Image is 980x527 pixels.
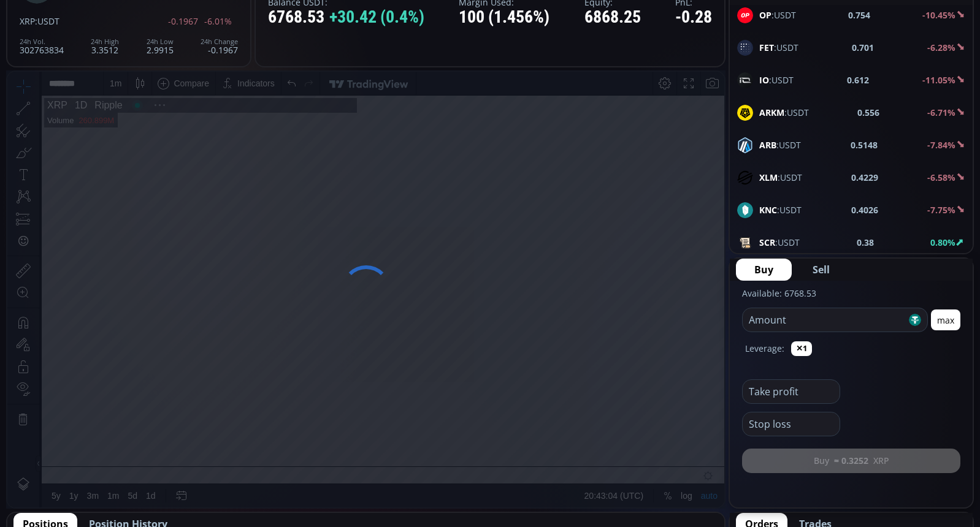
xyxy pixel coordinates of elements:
[20,15,35,27] span: XRP
[759,106,809,119] span: :USDT
[20,38,64,45] div: 24h Vol.
[71,44,107,53] div: 260.899M
[652,412,669,436] div: Toggle Percentage
[759,237,775,248] b: SCR
[927,42,955,53] b: -6.28%
[852,41,874,54] b: 0.701
[201,38,238,55] div: -0.1967
[44,419,53,429] div: 5y
[736,259,792,281] button: Buy
[759,41,798,54] span: :USDT
[759,204,777,216] b: KNC
[759,9,771,21] b: OP
[584,8,641,27] div: 6868.25
[791,341,812,356] button: ✕1
[673,419,685,429] div: log
[759,172,778,183] b: XLM
[139,419,148,429] div: 1d
[28,384,34,400] div: Hide Drawings Toolbar
[759,107,784,118] b: ARKM
[577,419,636,429] span: 20:43:04 (UTC)
[851,171,878,184] b: 0.4229
[40,28,60,39] div: XRP
[759,171,802,184] span: :USDT
[930,237,955,248] b: 0.80%
[124,28,136,39] div: Market open
[168,17,198,26] span: -0.1967
[80,28,115,39] div: Ripple
[922,74,955,86] b: -11.05%
[102,7,114,17] div: 1 m
[204,17,232,26] span: -6.01%
[759,42,774,53] b: FET
[91,38,119,45] div: 24h High
[847,74,869,86] b: 0.612
[675,8,712,27] div: -0.28
[851,138,878,151] b: 0.5148
[927,139,955,151] b: -7.84%
[62,419,71,429] div: 1y
[35,15,59,27] span: :USDT
[147,38,174,55] div: 2.9915
[268,8,424,27] div: 6768.53
[11,164,21,175] div: 
[166,7,202,17] div: Compare
[927,107,955,118] b: -6.71%
[694,419,710,429] div: auto
[759,74,794,86] span: :USDT
[80,419,91,429] div: 3m
[147,38,174,45] div: 24h Low
[754,262,773,277] span: Buy
[759,74,769,86] b: IO
[759,138,801,151] span: :USDT
[851,203,878,216] b: 0.4026
[927,204,955,216] b: -7.75%
[848,9,870,21] b: 0.754
[20,38,64,55] div: 302763834
[745,342,784,355] label: Leverage:
[759,203,802,216] span: :USDT
[931,309,960,330] button: max
[794,259,848,281] button: Sell
[573,412,640,436] button: 20:43:04 (UTC)
[813,262,830,277] span: Sell
[201,38,238,45] div: 24h Change
[164,412,184,436] div: Go to
[230,7,267,17] div: Indicators
[60,28,80,39] div: 1D
[100,419,112,429] div: 1m
[459,8,549,27] div: 100 (1.456%)
[922,9,955,21] b: -10.45%
[927,172,955,183] b: -6.58%
[742,287,816,299] label: Available: 6768.53
[857,106,879,119] b: 0.556
[329,8,424,27] span: +30.42 (0.4%)
[857,236,874,249] b: 0.38
[91,38,119,55] div: 3.3512
[40,44,66,53] div: Volume
[759,139,776,151] b: ARB
[759,9,796,21] span: :USDT
[121,419,131,429] div: 5d
[759,236,800,249] span: :USDT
